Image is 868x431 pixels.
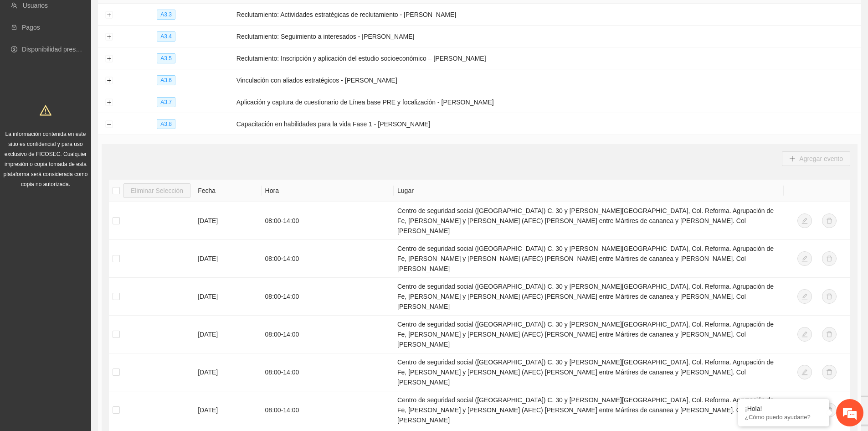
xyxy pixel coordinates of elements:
span: A3.8 [157,119,175,129]
td: [DATE] [194,278,261,316]
button: Expand row [105,33,113,41]
td: Reclutamiento: Actividades estratégicas de reclutamiento - [PERSON_NAME] [233,4,861,26]
td: Capacitación en habilidades para la vida Fase 1 - [PERSON_NAME] [233,113,861,135]
button: Expand row [105,55,113,62]
td: [DATE] [194,240,261,278]
button: Expand row [105,77,113,84]
td: [DATE] [194,391,261,429]
td: 08:00 - 14:00 [262,240,394,278]
td: Centro de seguridad social ([GEOGRAPHIC_DATA]) C. 30 y [PERSON_NAME][GEOGRAPHIC_DATA], Col. Refor... [394,202,784,240]
td: Reclutamiento: Inscripción y aplicación del estudio socioeconómico – [PERSON_NAME] [233,47,861,69]
td: Centro de seguridad social ([GEOGRAPHIC_DATA]) C. 30 y [PERSON_NAME][GEOGRAPHIC_DATA], Col. Refor... [394,240,784,278]
button: delete [822,289,837,304]
button: plusAgregar evento [782,151,850,166]
button: edit [797,327,812,342]
button: delete [822,403,837,417]
div: Chatee con nosotros ahora [47,47,153,58]
button: edit [797,251,812,266]
button: Collapse row [105,121,113,128]
button: delete [822,213,837,228]
td: Vinculación con aliados estratégicos - [PERSON_NAME] [233,69,861,91]
p: ¿Cómo puedo ayudarte? [745,414,822,421]
span: A3.4 [157,31,175,42]
button: delete [822,365,837,379]
div: ¡Hola! [745,405,822,412]
textarea: Escriba su mensaje y pulse “Intro” [5,249,174,281]
td: 08:00 - 14:00 [262,353,394,391]
td: Reclutamiento: Seguimiento a interesados - [PERSON_NAME] [233,26,861,47]
span: A3.3 [157,10,175,20]
a: Disponibilidad presupuestal [22,46,100,53]
span: Estamos en línea. [53,122,126,214]
td: 08:00 - 14:00 [262,202,394,240]
span: A3.7 [157,97,175,107]
th: Lugar [394,180,784,202]
button: Eliminar Selección [123,183,190,198]
td: 08:00 - 14:00 [262,316,394,353]
th: Hora [262,180,394,202]
th: Fecha [194,180,261,202]
td: Aplicación y captura de cuestionario de Línea base PRE y focalización - [PERSON_NAME] [233,91,861,113]
td: 08:00 - 14:00 [262,278,394,316]
button: edit [797,289,812,304]
span: La información contenida en este sitio es confidencial y para uso exclusivo de FICOSEC. Cualquier... [4,131,88,187]
td: [DATE] [194,202,261,240]
td: Centro de seguridad social ([GEOGRAPHIC_DATA]) C. 30 y [PERSON_NAME][GEOGRAPHIC_DATA], Col. Refor... [394,353,784,391]
button: delete [822,327,837,342]
td: [DATE] [194,316,261,353]
button: Expand row [105,99,113,106]
span: A3.5 [157,53,175,63]
button: edit [797,213,812,228]
a: Usuarios [23,2,48,9]
button: delete [822,251,837,266]
td: 08:00 - 14:00 [262,391,394,429]
span: A3.6 [157,75,175,85]
td: Centro de seguridad social ([GEOGRAPHIC_DATA]) C. 30 y [PERSON_NAME][GEOGRAPHIC_DATA], Col. Refor... [394,391,784,429]
div: Minimizar ventana de chat en vivo [149,5,171,26]
td: Centro de seguridad social ([GEOGRAPHIC_DATA]) C. 30 y [PERSON_NAME][GEOGRAPHIC_DATA], Col. Refor... [394,278,784,316]
td: [DATE] [194,353,261,391]
td: Centro de seguridad social ([GEOGRAPHIC_DATA]) C. 30 y [PERSON_NAME][GEOGRAPHIC_DATA], Col. Refor... [394,316,784,353]
button: Expand row [105,11,113,19]
span: warning [40,104,51,116]
a: Pagos [22,24,40,31]
button: edit [797,365,812,379]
